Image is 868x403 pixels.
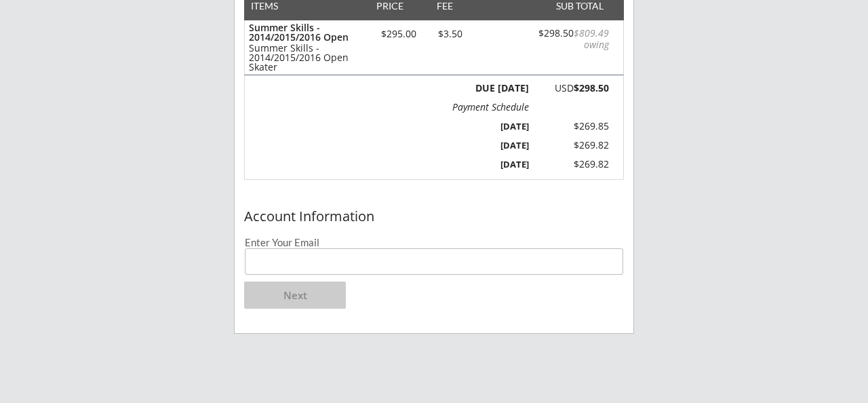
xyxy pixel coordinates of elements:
div: $295.00 [370,29,427,39]
div: $3.50 [427,29,473,39]
div: ITEMS [251,1,299,11]
div: Account Information [244,209,624,224]
div: Summer Skills - 2014/2015/2016 Open Skater [249,43,363,72]
div: Payment Schedule [452,102,529,112]
div: [DATE] [456,120,529,132]
div: PRICE [370,1,410,11]
div: USD [536,83,609,93]
div: DUE [DATE] [473,83,529,93]
font: $809.49 owing [574,26,612,51]
div: SUB TOTAL [551,1,604,11]
div: $269.82 [542,157,609,171]
button: Next [244,282,346,309]
div: [DATE] [456,158,529,170]
div: Summer Skills - 2014/2015/2016 Open [249,23,363,42]
div: Enter Your Email [245,237,623,248]
strong: $298.50 [574,81,609,94]
div: $269.85 [542,119,609,133]
div: $298.50 [532,28,609,51]
div: [DATE] [456,139,529,151]
div: FEE [427,1,462,11]
div: $269.82 [542,138,609,152]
